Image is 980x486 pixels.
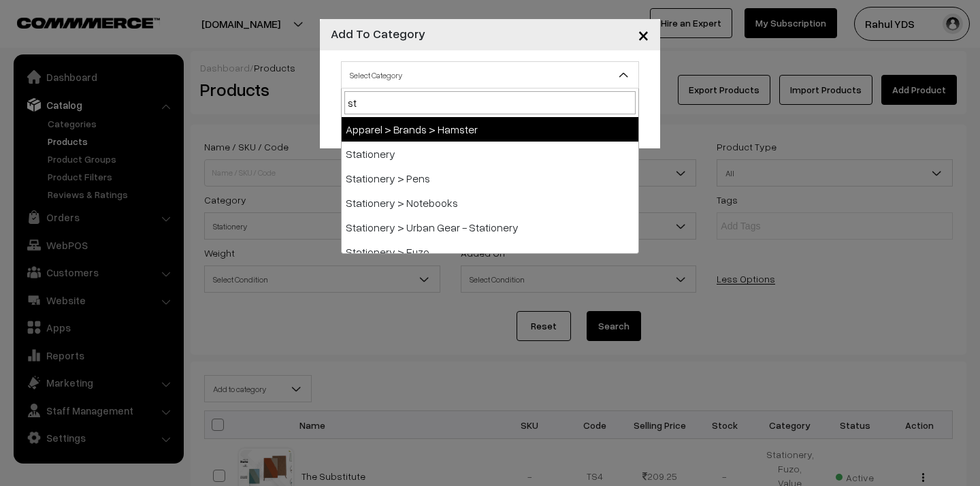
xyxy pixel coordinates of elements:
[342,215,638,240] li: Stationery > Urban Gear - Stationery
[342,142,638,166] li: Stationery
[342,191,638,215] li: Stationery > Notebooks
[342,166,638,191] li: Stationery > Pens
[342,240,638,264] li: Stationery > Fuzo
[342,63,638,87] span: Select Category
[638,22,649,47] span: ×
[341,61,639,88] span: Select Category
[342,117,638,142] li: Apparel > Brands > Hamster
[627,14,660,56] button: Close
[331,25,425,43] h4: Add To Category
